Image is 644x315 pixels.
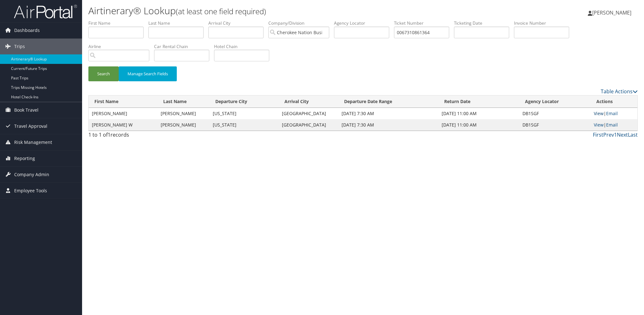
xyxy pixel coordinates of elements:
[88,43,154,50] label: Airline
[154,43,214,50] label: Car Rental Chain
[519,108,591,119] td: DB1SGF
[88,4,455,17] h1: Airtinerary® Lookup
[268,20,334,26] label: Company/Division
[592,9,631,16] span: [PERSON_NAME]
[514,20,574,26] label: Invoice Number
[158,96,210,108] th: Last Name: activate to sort column ascending
[438,96,520,108] th: Return Date: activate to sort column ascending
[14,22,40,38] span: Dashboards
[591,96,637,108] th: Actions
[588,3,638,22] a: [PERSON_NAME]
[606,110,618,116] a: Email
[208,20,268,26] label: Arrival City
[454,20,514,26] label: Ticketing Date
[519,119,591,131] td: DB1SGF
[338,119,438,131] td: [DATE] 7:30 AM
[14,134,52,150] span: Risk Management
[88,131,219,142] div: 1 to 1 of records
[279,108,338,119] td: [GEOGRAPHIC_DATA]
[614,131,617,138] a: 1
[14,102,39,118] span: Book Travel
[108,131,110,138] span: 1
[210,119,279,131] td: [US_STATE]
[210,96,279,108] th: Departure City: activate to sort column ascending
[279,96,338,108] th: Arrival City: activate to sort column ascending
[158,119,210,131] td: [PERSON_NAME]
[594,110,604,116] a: View
[591,108,637,119] td: |
[617,131,628,138] a: Next
[88,66,119,81] button: Search
[601,88,638,95] a: Table Actions
[88,20,148,26] label: First Name
[210,108,279,119] td: [US_STATE]
[176,6,266,16] small: (at least one field required)
[338,96,438,108] th: Departure Date Range: activate to sort column ascending
[438,119,520,131] td: [DATE] 11:00 AM
[14,4,77,19] img: airportal-logo.png
[89,108,158,119] td: [PERSON_NAME]
[89,96,158,108] th: First Name: activate to sort column ascending
[334,20,394,26] label: Agency Locator
[158,108,210,119] td: [PERSON_NAME]
[594,122,604,128] a: View
[148,20,208,26] label: Last Name
[14,167,49,182] span: Company Admin
[438,108,520,119] td: [DATE] 11:00 AM
[603,131,614,138] a: Prev
[279,119,338,131] td: [GEOGRAPHIC_DATA]
[89,119,158,131] td: [PERSON_NAME] W
[593,131,603,138] a: First
[119,66,177,81] button: Manage Search Fields
[628,131,638,138] a: Last
[394,20,454,26] label: Ticket Number
[214,43,274,50] label: Hotel Chain
[14,151,35,166] span: Reporting
[519,96,591,108] th: Agency Locator: activate to sort column ascending
[591,119,637,131] td: |
[14,183,47,199] span: Employee Tools
[606,122,618,128] a: Email
[14,39,25,54] span: Trips
[338,108,438,119] td: [DATE] 7:30 AM
[14,118,47,134] span: Travel Approval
